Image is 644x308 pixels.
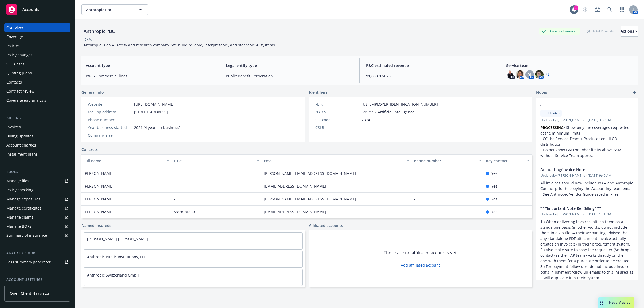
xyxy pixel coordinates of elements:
[87,236,148,241] a: [PERSON_NAME] [PERSON_NAME]
[6,186,33,194] div: Policy checking
[6,23,23,32] div: Overview
[4,42,70,50] a: Policies
[87,273,139,278] a: Anthropic Switzerland GmbH
[174,209,197,215] span: Associate GC
[81,147,98,152] a: Contacts
[491,209,497,215] span: Yes
[540,102,619,108] span: -
[414,171,419,176] a: -
[384,250,457,256] span: There are no affiliated accounts yet
[81,223,111,228] a: Named insureds
[4,222,70,231] a: Manage BORs
[86,7,132,13] span: Anthropic PBC
[536,89,547,96] span: Notes
[4,33,70,41] a: Coverage
[484,154,532,167] button: Key contact
[540,125,564,130] strong: PROCESSING
[362,109,414,115] span: 541715 - Artificial Intelligence
[366,73,493,79] span: $1,033,024.75
[264,158,404,164] div: Email
[4,177,70,185] a: Manage files
[174,171,175,176] span: -
[226,63,353,68] span: Legal entity type
[6,204,41,212] div: Manage certificates
[536,201,638,285] div: ***Important Note Re: Billing***Updatedby [PERSON_NAME] on [DATE] 1:41 PM1.) When delivering invo...
[4,277,70,282] div: Account settings
[540,219,633,281] p: 1.) When delivering invoices, attach them on a standalone basis (in other words, do not include t...
[84,158,163,164] div: Full name
[598,297,605,308] div: Drag to move
[621,26,638,36] div: Actions
[540,118,633,123] span: Updated by [PERSON_NAME] on [DATE] 3:39 PM
[315,117,359,123] div: SIC code
[88,101,132,107] div: Website
[81,4,148,15] button: Anthropic PBC
[491,171,497,176] span: Yes
[4,213,70,222] a: Manage claims
[580,4,591,15] a: Start snowing
[6,213,33,222] div: Manage claims
[262,154,412,167] button: Email
[22,7,39,12] span: Accounts
[6,258,51,266] div: Loss summary generator
[84,209,113,215] span: [PERSON_NAME]
[4,186,70,194] a: Policy checking
[88,109,132,115] div: Mailing address
[362,117,370,123] span: 7374
[401,262,440,268] a: Add affiliated account
[84,37,93,42] div: DBA: -
[171,154,261,167] button: Title
[366,63,493,68] span: P&C estimated revenue
[6,141,36,149] div: Account charges
[543,111,560,116] span: Certificates
[264,209,331,214] a: [EMAIL_ADDRESS][DOMAIN_NAME]
[536,163,638,201] div: Accounting/Invoice Note:Updatedby [PERSON_NAME] on [DATE] 9:46 AMAll invoices should now Include ...
[412,154,484,167] button: Phone number
[6,42,20,50] div: Policies
[4,204,70,212] a: Manage certificates
[617,4,627,15] a: Switch app
[362,125,363,130] span: -
[84,196,113,202] span: [PERSON_NAME]
[536,98,638,163] div: -CertificatesUpdatedby [PERSON_NAME] on [DATE] 3:39 PMPROCESSING• Show only the coverages request...
[631,89,638,96] a: add
[539,28,580,34] div: Business Insurance
[226,73,353,79] span: Public Benefit Corporation
[6,96,46,105] div: Coverage gap analysis
[134,117,135,123] span: -
[81,28,117,35] div: Anthropic PBC
[609,300,630,305] span: Nova Assist
[6,69,32,77] div: Quoting plans
[6,51,33,59] div: Policy changes
[315,125,359,130] div: CSLB
[540,206,619,211] span: ***Important Note Re: Billing***
[414,209,419,214] a: -
[6,150,38,159] div: Installment plans
[540,180,635,197] span: All invoices should now Include PO # and Anthropic Contact prior to copying the Accounting team e...
[6,87,34,96] div: Contract review
[4,123,70,131] a: Invoices
[621,26,638,37] button: Actions
[4,132,70,140] a: Billing updates
[414,184,419,189] a: -
[264,184,331,189] a: [EMAIL_ADDRESS][DOMAIN_NAME]
[4,250,70,256] div: Analytics hub
[4,169,70,175] div: Tools
[414,196,419,202] a: -
[535,70,544,79] img: photo
[84,183,113,189] span: [PERSON_NAME]
[540,167,619,172] span: Accounting/Invoice Note:
[491,196,497,202] span: Yes
[486,158,524,164] div: Key contact
[264,171,360,176] a: [PERSON_NAME][EMAIL_ADDRESS][DOMAIN_NAME]
[81,154,171,167] button: Full name
[309,223,343,228] a: Affiliated accounts
[598,297,634,308] button: Nova Assist
[86,63,213,68] span: Account type
[134,102,174,107] a: [URL][DOMAIN_NAME]
[88,125,132,130] div: Year business started
[6,177,29,185] div: Manage files
[315,109,359,115] div: NAICS
[4,2,70,17] a: Accounts
[4,150,70,159] a: Installment plans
